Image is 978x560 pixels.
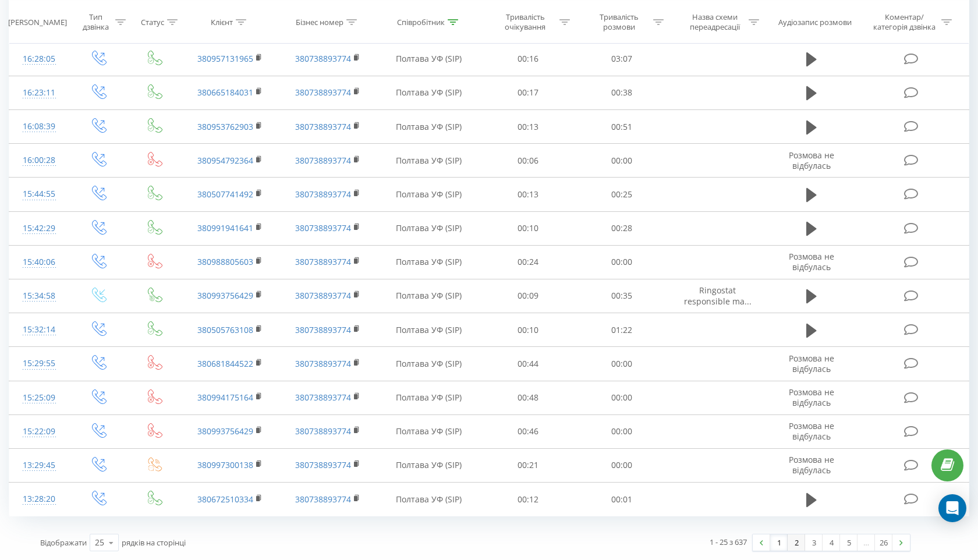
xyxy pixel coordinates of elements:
[141,17,164,27] div: Статус
[295,189,351,200] a: 380738893774
[575,381,669,414] td: 00:00
[377,414,481,448] td: Полтава УФ (SIP)
[21,217,58,240] div: 15:42:29
[575,279,669,313] td: 00:35
[295,324,351,335] a: 380738893774
[377,110,481,144] td: Полтава УФ (SIP)
[21,115,58,138] div: 16:08:39
[21,488,58,511] div: 13:28:20
[875,534,892,551] a: 26
[481,448,575,482] td: 00:21
[295,53,351,64] a: 380738893774
[377,483,481,516] td: Полтава УФ (SIP)
[857,534,875,551] div: …
[295,426,351,437] a: 380738893774
[823,534,840,551] a: 4
[21,387,58,409] div: 15:25:09
[575,178,669,211] td: 00:25
[870,12,938,32] div: Коментар/категорія дзвінка
[789,150,834,171] span: Розмова не відбулась
[481,178,575,211] td: 00:13
[481,42,575,76] td: 00:16
[79,12,112,32] div: Тип дзвінка
[295,121,351,132] a: 380738893774
[575,144,669,178] td: 00:00
[295,256,351,267] a: 380738893774
[588,12,650,32] div: Тривалість розмови
[40,537,87,548] span: Відображати
[197,290,253,301] a: 380993756429
[481,245,575,279] td: 00:24
[481,313,575,347] td: 00:10
[122,537,186,548] span: рядків на сторінці
[211,17,233,27] div: Клієнт
[575,414,669,448] td: 00:00
[95,537,104,548] div: 25
[377,144,481,178] td: Полтава УФ (SIP)
[575,110,669,144] td: 00:51
[377,448,481,482] td: Полтава УФ (SIP)
[295,87,351,98] a: 380738893774
[296,17,343,27] div: Бізнес номер
[789,454,834,476] span: Розмова не відбулась
[197,392,253,403] a: 380994175164
[21,420,58,443] div: 15:22:09
[481,414,575,448] td: 00:46
[494,12,557,32] div: Тривалість очікування
[295,222,351,233] a: 380738893774
[197,222,253,233] a: 380991941641
[197,87,253,98] a: 380665184031
[197,189,253,200] a: 380507741492
[197,358,253,369] a: 380681844522
[377,347,481,381] td: Полтава УФ (SIP)
[295,358,351,369] a: 380738893774
[21,352,58,375] div: 15:29:55
[575,448,669,482] td: 00:00
[481,347,575,381] td: 00:44
[197,494,253,505] a: 380672510334
[481,381,575,414] td: 00:48
[21,149,58,172] div: 16:00:28
[684,285,752,306] span: Ringostat responsible ma...
[377,42,481,76] td: Полтава УФ (SIP)
[197,426,253,437] a: 380993756429
[575,211,669,245] td: 00:28
[21,81,58,104] div: 16:23:11
[377,381,481,414] td: Полтава УФ (SIP)
[21,454,58,477] div: 13:29:45
[575,76,669,109] td: 00:38
[481,279,575,313] td: 00:09
[8,17,67,27] div: [PERSON_NAME]
[481,76,575,109] td: 00:17
[21,285,58,307] div: 15:34:58
[197,53,253,64] a: 380957131965
[21,183,58,205] div: 15:44:55
[295,494,351,505] a: 380738893774
[788,534,805,551] a: 2
[377,76,481,109] td: Полтава УФ (SIP)
[377,313,481,347] td: Полтава УФ (SIP)
[789,420,834,442] span: Розмова не відбулась
[789,387,834,408] span: Розмова не відбулась
[481,483,575,516] td: 00:12
[481,110,575,144] td: 00:13
[197,324,253,335] a: 380505763108
[295,459,351,470] a: 380738893774
[197,459,253,470] a: 380997300138
[481,144,575,178] td: 00:06
[21,318,58,341] div: 15:32:14
[938,494,966,522] div: Open Intercom Messenger
[481,211,575,245] td: 00:10
[575,483,669,516] td: 00:01
[21,251,58,274] div: 15:40:06
[197,256,253,267] a: 380988805603
[683,12,746,32] div: Назва схеми переадресації
[710,536,747,548] div: 1 - 25 з 637
[575,42,669,76] td: 03:07
[789,251,834,272] span: Розмова не відбулась
[397,17,445,27] div: Співробітник
[295,155,351,166] a: 380738893774
[805,534,823,551] a: 3
[295,290,351,301] a: 380738893774
[21,48,58,70] div: 16:28:05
